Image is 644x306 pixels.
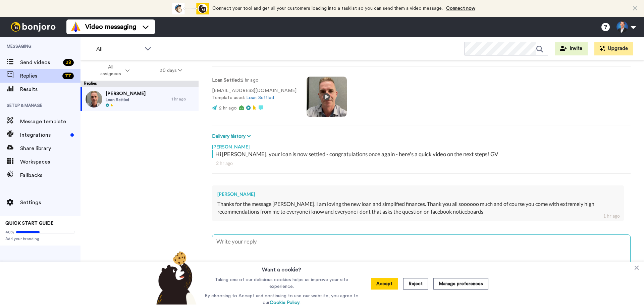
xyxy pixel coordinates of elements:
[446,6,475,11] a: Connect now
[270,300,300,305] a: Cookie Policy
[20,131,68,139] span: Integrations
[594,42,633,55] button: Upgrade
[62,73,74,79] div: 77
[80,87,199,111] a: [PERSON_NAME]Loan Settled1 hr ago
[85,22,136,32] span: Video messaging
[97,64,124,77] span: All assignees
[403,278,428,290] button: Reject
[20,158,80,166] span: Workspaces
[217,200,619,216] div: Thanks for the message [PERSON_NAME]. I am loving the new loan and simplified finances. Thank you...
[20,58,60,67] span: Send videos
[217,191,619,198] div: [PERSON_NAME]
[203,293,360,306] p: By choosing to Accept and continuing to use our website, you agree to our .
[246,95,274,100] a: Loan Settled
[433,278,488,290] button: Manage preferences
[20,72,60,80] span: Replies
[219,106,237,111] span: 2 hr ago
[212,87,297,101] p: [EMAIL_ADDRESS][DOMAIN_NAME] Template used:
[262,262,301,274] h3: Want a cookie?
[80,81,199,87] div: Replies
[371,278,398,290] button: Accept
[145,64,198,77] button: 30 days
[82,61,145,80] button: All assignees
[203,276,360,290] p: Taking one of our delicious cookies helps us improve your site experience.
[106,97,146,102] span: Loan Settled
[86,91,102,107] img: f4dc085f-9b1c-4997-82f3-f6d2ca80fd8f-thumb.jpg
[20,85,80,93] span: Results
[70,21,81,32] img: vm-color.svg
[172,96,195,102] div: 1 hr ago
[555,42,588,55] button: Invite
[5,221,54,226] span: QUICK START GUIDE
[212,77,297,84] p: : 2 hr ago
[5,236,75,242] span: Add your branding
[20,118,80,126] span: Message template
[96,45,141,53] span: All
[172,3,209,14] div: animation
[20,199,80,207] span: Settings
[212,78,240,83] strong: Loan Settled
[212,133,253,140] button: Delivery history
[603,213,620,219] div: 1 hr ago
[106,90,146,97] span: [PERSON_NAME]
[212,6,443,11] span: Connect your tool and get all your customers loading into a tasklist so you can send them a video...
[150,251,200,305] img: bear-with-cookie.png
[20,171,80,179] span: Fallbacks
[63,59,74,66] div: 38
[5,229,14,235] span: 40%
[216,160,627,167] div: 2 hr ago
[8,22,58,32] img: bj-logo-header-white.svg
[20,144,80,152] span: Share library
[212,140,631,150] div: [PERSON_NAME]
[215,150,629,158] div: Hi [PERSON_NAME], your loan is now settled - congratulations once again - here's a quick video on...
